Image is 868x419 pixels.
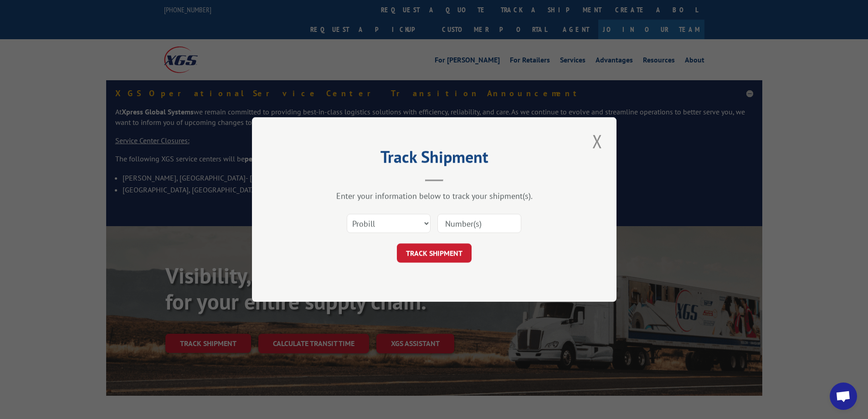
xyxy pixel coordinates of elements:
a: Open chat [830,383,857,410]
button: Close modal [590,129,605,154]
input: Number(s) [437,214,521,233]
h2: Track Shipment [298,150,571,168]
button: TRACK SHIPMENT [397,243,472,263]
div: Enter your information below to track your shipment(s). [298,191,571,201]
